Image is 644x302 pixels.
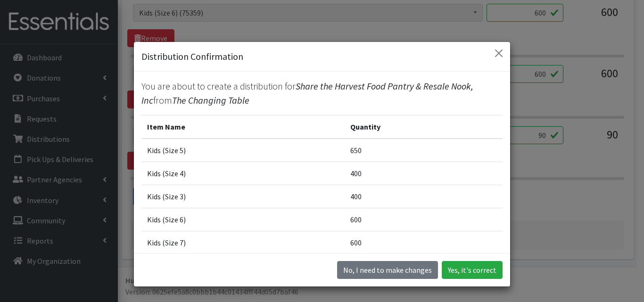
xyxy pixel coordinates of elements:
p: You are about to create a distribution for from [141,79,503,107]
button: Yes, it's correct [442,261,503,279]
td: 400 [345,185,503,208]
button: Close [491,46,506,61]
span: The Changing Table [172,94,249,106]
h5: Distribution Confirmation [141,49,243,64]
td: 400 [345,162,503,185]
td: 600 [345,231,503,254]
td: Kids (Size 6) [141,208,345,231]
td: Kids (Size 5) [141,139,345,162]
td: Kids (Size 4) [141,162,345,185]
th: Item Name [141,115,345,139]
span: Share the Harvest Food Pantry & Resale Nook, Inc [141,80,473,106]
td: Kids (Size 7) [141,231,345,254]
td: 650 [345,139,503,162]
td: Kids (Size 3) [141,185,345,208]
th: Quantity [345,115,503,139]
button: No I need to make changes [337,261,438,279]
td: 600 [345,208,503,231]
